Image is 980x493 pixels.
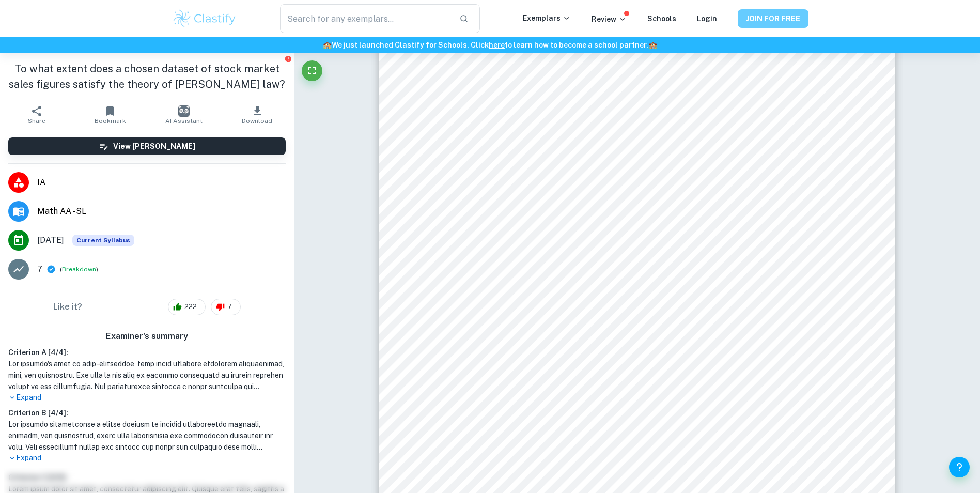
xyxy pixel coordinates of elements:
p: Exemplars [523,12,571,24]
a: Login [697,14,717,23]
button: Help and Feedback [949,457,970,477]
span: Share [28,117,45,125]
button: AI Assistant [147,100,221,129]
h6: Criterion A [ 4 / 4 ]: [8,347,286,358]
span: [DATE] [37,234,64,246]
button: JOIN FOR FREE [738,9,808,28]
span: IA [37,176,286,189]
h1: Lor ipsumdo's amet co adip-elitseddoe, temp incid utlabore etdolorem aliquaenimad, mini, ven quis... [8,358,286,392]
span: AI Assistant [165,117,203,125]
img: AI Assistant [178,105,190,117]
button: Download [221,100,294,129]
span: Bookmark [95,117,126,125]
span: Download [242,117,272,125]
h6: Examiner's summary [4,330,290,343]
button: Fullscreen [302,60,322,81]
h6: We just launched Clastify for Schools. Click to learn how to become a school partner. [2,39,978,51]
a: Schools [647,14,676,23]
button: Breakdown [62,265,96,274]
button: Bookmark [73,100,147,129]
span: 7 [222,302,238,312]
div: 7 [211,299,241,315]
h1: Lor ipsumdo sitametconse a elitse doeiusm te incidid utlaboreetdo magnaali, enimadm, ven quisnost... [8,419,286,453]
span: 222 [179,302,203,312]
a: here [489,41,505,49]
p: Expand [8,392,286,403]
p: Expand [8,453,286,464]
span: Math AA - SL [37,205,286,218]
button: View [PERSON_NAME] [8,137,286,155]
img: Clastify logo [172,8,238,29]
input: Search for any exemplars... [280,4,450,33]
p: Review [592,13,627,25]
div: 222 [168,299,206,315]
h1: To what extent does a chosen dataset of stock market sales figures satisfy the theory of [PERSON_... [8,61,286,92]
span: 🏫 [323,41,332,49]
h6: Like it? [53,301,82,313]
p: 7 [37,263,42,275]
h6: Criterion B [ 4 / 4 ]: [8,407,286,419]
span: Current Syllabus [72,235,134,246]
button: Report issue [284,55,292,63]
span: 🏫 [648,41,657,49]
span: ( ) [60,265,98,274]
h6: View [PERSON_NAME] [113,141,195,152]
div: This exemplar is based on the current syllabus. Feel free to refer to it for inspiration/ideas wh... [72,235,134,246]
